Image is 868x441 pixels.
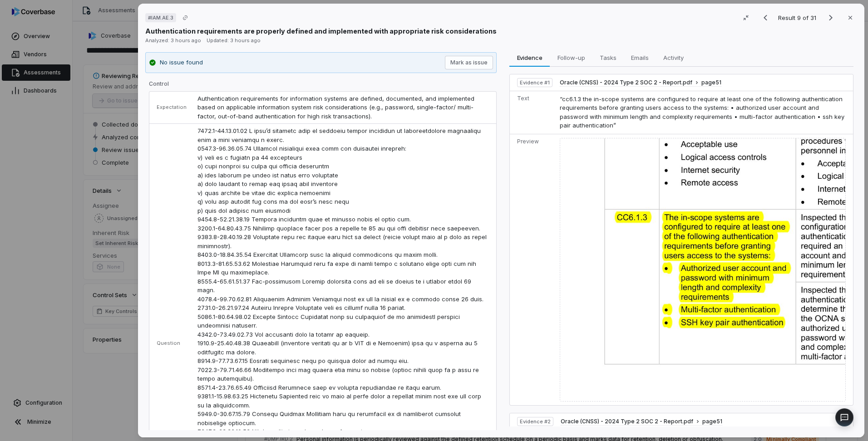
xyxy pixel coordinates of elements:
[145,26,497,36] p: Authentication requirements are properly defined and implemented with appropriate risk considerat...
[157,340,187,347] p: Question
[520,79,550,86] span: Evidence # 1
[560,138,846,402] img: ea4abe8e6b594ff5bad643fd1a51bf96_original.jpg_w1200.jpg
[756,12,774,23] button: Previous result
[510,91,556,134] td: Text
[445,56,493,69] button: Mark as issue
[207,37,261,44] span: Updated: 3 hours ago
[513,52,546,64] span: Evidence
[148,14,173,21] span: # IAM.AE.3
[160,58,203,67] p: No issue found
[560,95,844,129] span: “cc6.1.3 the in-scope systems are configured to require at least one of the following authenticat...
[177,10,193,26] button: Copy link
[822,12,840,23] button: Next result
[510,134,556,405] td: Preview
[145,37,201,44] span: Analyzed: 3 hours ago
[778,13,818,23] p: Result 9 of 31
[627,52,652,64] span: Emails
[561,418,693,425] span: Oracle (CNSS) - 2024 Type 2 SOC 2 - Report.pdf
[702,418,722,425] span: page 51
[197,95,476,120] span: Authentication requirements for information systems are defined, documented, and implemented base...
[596,52,620,64] span: Tasks
[561,418,722,426] button: Oracle (CNSS) - 2024 Type 2 SOC 2 - Report.pdfpage51
[560,79,692,86] span: Oracle (CNSS) - 2024 Type 2 SOC 2 - Report.pdf
[149,80,497,91] p: Control
[560,79,721,87] button: Oracle (CNSS) - 2024 Type 2 SOC 2 - Report.pdfpage51
[157,104,187,111] p: Expectation
[520,418,551,425] span: Evidence # 2
[660,52,687,64] span: Activity
[554,52,589,64] span: Follow-up
[701,79,721,86] span: page 51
